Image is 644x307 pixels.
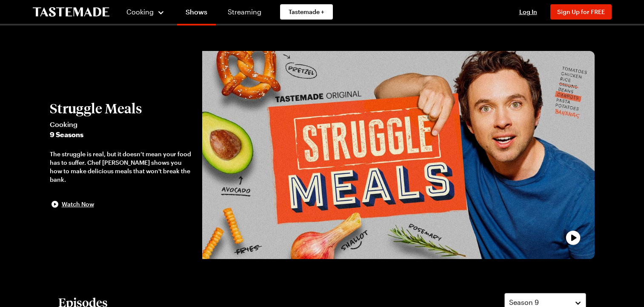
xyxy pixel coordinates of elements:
[50,150,194,184] div: The struggle is real, but it doesn’t mean your food has to suffer. Chef [PERSON_NAME] shows you h...
[550,4,612,20] button: Sign Up for FREE
[126,8,154,16] span: Cooking
[511,8,545,16] button: Log In
[33,7,109,17] a: To Tastemade Home Page
[280,4,333,20] a: Tastemade +
[202,51,595,259] button: play trailer
[202,51,595,259] img: Struggle Meals
[62,200,94,208] span: Watch Now
[177,2,216,25] a: Shows
[557,8,605,15] span: Sign Up for FREE
[519,8,537,15] span: Log In
[126,2,165,22] button: Cooking
[50,130,194,140] span: 9 Seasons
[289,8,324,16] span: Tastemade +
[50,101,194,209] button: Struggle MealsCooking9 SeasonsThe struggle is real, but it doesn’t mean your food has to suffer. ...
[50,119,194,130] span: Cooking
[50,101,194,116] h2: Struggle Meals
